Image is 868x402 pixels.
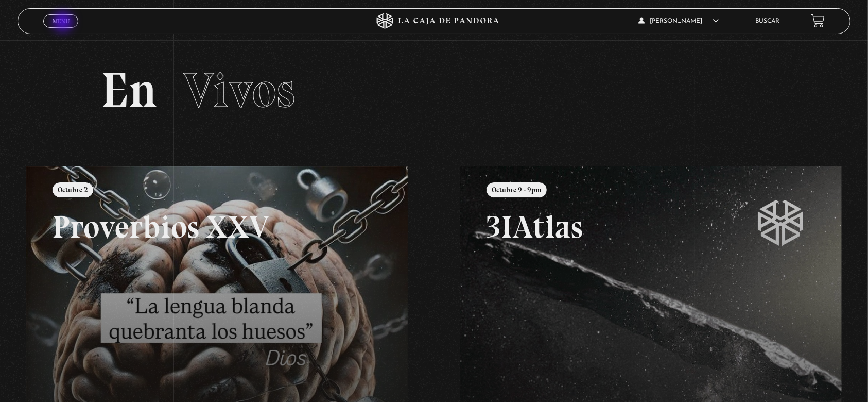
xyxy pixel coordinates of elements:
[183,61,296,120] span: Vivos
[811,14,825,28] a: View your shopping cart
[53,18,70,24] span: Menu
[49,26,73,33] span: Cerrar
[756,18,780,24] a: Buscar
[101,66,768,115] h2: En
[638,18,719,24] span: [PERSON_NAME]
